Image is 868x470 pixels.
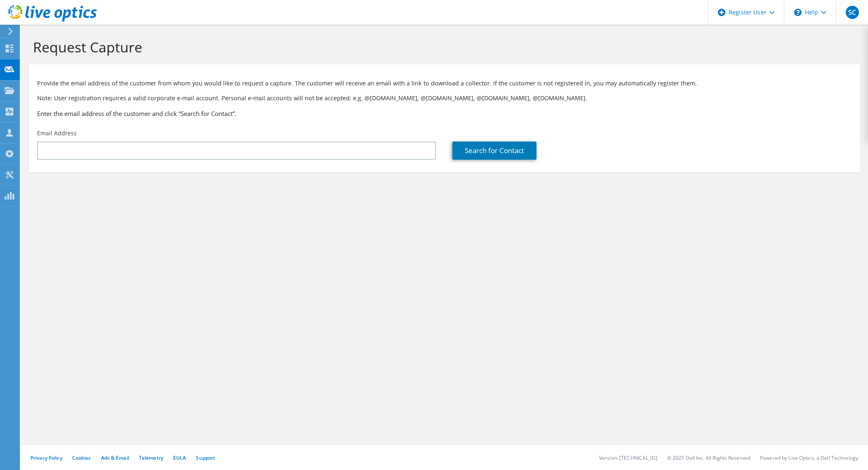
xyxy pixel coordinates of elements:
[37,109,852,118] h3: Enter the email address of the customer and click “Search for Contact”.
[37,94,852,103] p: Note: User registration requires a valid corporate e-mail account. Personal e-mail accounts will ...
[846,6,859,19] span: SC
[794,9,802,16] svg: \n
[101,454,129,461] a: Ads & Email
[760,454,858,461] li: Powered by Live Optics, a Dell Technology
[599,454,657,461] li: Version: [TECHNICAL_ID]
[37,79,852,88] p: Provide the email address of the customer from whom you would like to request a capture. The cust...
[452,142,536,160] a: Search for Contact
[72,454,91,461] a: Cookies
[196,454,215,461] a: Support
[37,129,77,137] label: Email Address
[139,454,163,461] a: Telemetry
[173,454,186,461] a: EULA
[31,454,62,461] a: Privacy Policy
[33,38,852,56] h1: Request Capture
[667,454,750,461] li: © 2025 Dell Inc. All Rights Reserved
